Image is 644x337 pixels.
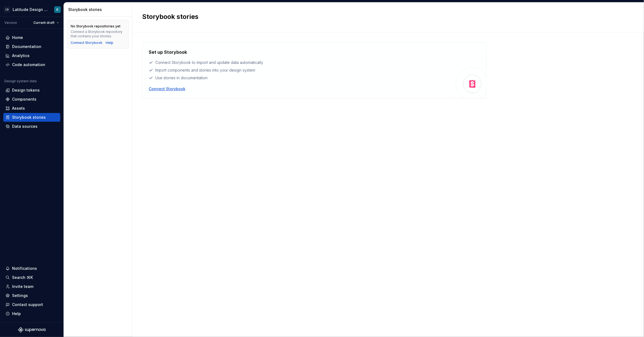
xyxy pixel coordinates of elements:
div: Analytics [12,53,30,58]
a: Code automation [3,60,60,69]
h2: Storybook stories [142,12,628,21]
div: Contact support [12,302,43,307]
div: Storybook stories [12,115,46,120]
button: Contact support [3,300,60,309]
button: Search ⌘K [3,273,60,282]
button: Connect Storybook [149,86,185,92]
div: Storybook stories [68,7,130,12]
button: Help [3,309,60,318]
a: Settings [3,291,60,300]
div: No Storybook repositories yet [71,24,120,29]
a: Storybook stories [3,113,60,122]
svg: Supernova Logo [18,327,45,333]
button: Notifications [3,264,60,273]
div: Notifications [12,266,37,271]
div: Assets [12,106,25,111]
div: LD [4,6,10,13]
div: Latitude Design System [13,7,48,12]
button: LDLatitude Design SystemR [1,4,62,15]
a: Documentation [3,42,60,51]
div: Design tokens [12,87,40,93]
div: Invite team [12,284,33,289]
div: Import components and stories into your design system [149,67,448,73]
div: Version [4,21,17,25]
div: Connect Storybook to import and update data automatically [149,60,448,65]
a: Assets [3,104,60,113]
div: R [57,7,59,12]
a: Home [3,33,60,42]
div: Components [12,97,36,102]
button: Current draft [31,19,61,27]
div: Connect a Storybook repository that contains your stories. [71,30,125,38]
div: Data sources [12,124,38,129]
a: Components [3,95,60,104]
div: Search ⌘K [12,275,33,280]
a: Help [106,41,113,45]
span: Current draft [33,21,54,25]
a: Data sources [3,122,60,131]
div: Settings [12,293,28,298]
div: Documentation [12,44,41,49]
button: Connect Storybook [71,41,102,45]
div: Home [12,35,23,40]
div: Help [12,311,21,316]
a: Invite team [3,282,60,291]
div: Design system data [4,79,37,83]
div: Code automation [12,62,45,67]
a: Analytics [3,51,60,60]
h4: Set up Storybook [149,49,187,55]
div: Use stories in documentation [149,75,448,81]
a: Design tokens [3,86,60,95]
